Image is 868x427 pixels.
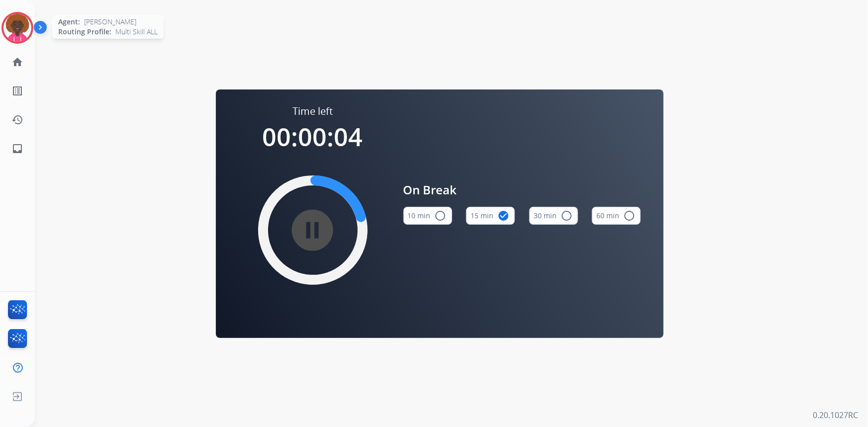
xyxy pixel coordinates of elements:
mat-icon: pause_circle_filled [307,224,319,236]
img: avatar [3,14,31,42]
mat-icon: check_circle [497,210,509,222]
button: 30 min [529,207,578,225]
mat-icon: list_alt [11,85,23,97]
span: Time left [292,104,333,118]
mat-icon: radio_button_unchecked [435,210,447,222]
mat-icon: inbox [11,143,23,155]
button: 10 min [403,207,452,225]
button: 60 min [592,207,641,225]
span: [PERSON_NAME] [84,17,136,27]
span: Agent: [58,17,80,27]
mat-icon: home [11,56,23,68]
mat-icon: history [11,114,23,126]
mat-icon: radio_button_unchecked [561,210,573,222]
span: On Break [403,181,641,199]
span: Multi Skill ALL [115,27,158,37]
p: 0.20.1027RC [813,409,858,421]
span: 00:00:04 [263,120,363,154]
mat-icon: radio_button_unchecked [623,210,635,222]
button: 15 min [466,207,515,225]
span: Routing Profile: [58,27,111,37]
